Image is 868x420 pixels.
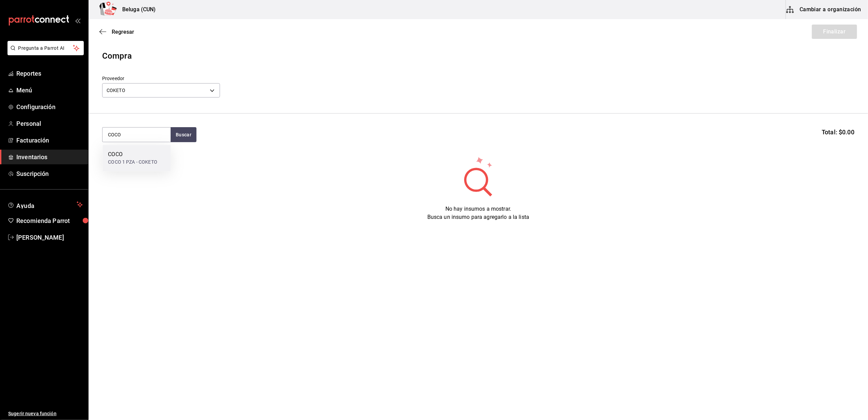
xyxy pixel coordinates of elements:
a: Pregunta a Parrot AI [5,49,84,57]
span: Reportes [16,69,83,78]
span: Suscripción [16,169,83,178]
span: Regresar [112,29,134,35]
button: open_drawer_menu [75,18,80,23]
h3: Beluga (CUN) [117,5,156,14]
span: [PERSON_NAME] [16,233,83,242]
span: Inventarios [16,152,83,162]
span: Total: $0.00 [822,127,854,137]
span: Ayuda [16,200,74,209]
span: Configuración [16,102,83,111]
label: Proveedor [102,76,220,81]
span: Pregunta a Parrot AI [18,45,73,52]
div: COCO 1 PZA - COKETO [108,159,157,166]
span: Personal [16,119,83,128]
span: Sugerir nueva función [8,410,83,417]
button: Buscar [171,127,196,142]
div: COCO [108,150,157,159]
div: Compra [102,50,854,62]
div: COKETO [102,83,220,97]
button: Pregunta a Parrot AI [7,41,84,55]
span: Recomienda Parrot [16,216,83,225]
button: Regresar [99,29,134,35]
span: Facturación [16,136,83,145]
span: Menú [16,86,83,95]
input: Buscar insumo [102,127,171,142]
span: No hay insumos a mostrar. Busca un insumo para agregarlo a la lista [427,206,529,220]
